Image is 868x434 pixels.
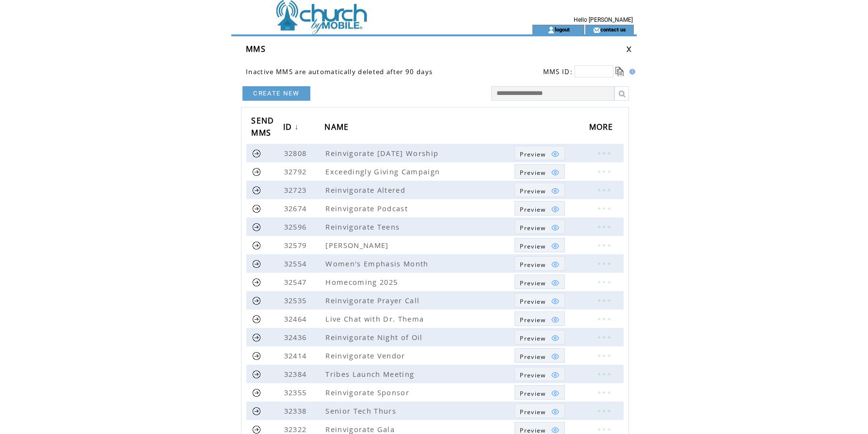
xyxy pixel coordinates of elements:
a: contact us [600,26,626,32]
span: 32464 [284,314,309,324]
span: Homecoming 2025 [325,277,400,287]
span: Tribes Launch Meeting [325,369,417,379]
a: Preview [514,275,564,289]
span: Reinvigorate Sponsor [325,387,412,397]
span: Show MMS preview [520,242,546,250]
span: Reinvigorate Teens [325,222,402,232]
a: CREATE NEW [242,86,310,101]
img: eye.png [551,371,560,379]
span: Show MMS preview [520,389,546,398]
a: Preview [514,293,564,308]
img: eye.png [551,297,560,306]
span: Reinvigorate [DATE] Worship [325,148,441,158]
span: Live Chat with Dr. Thema [325,314,426,324]
a: Preview [514,146,564,160]
img: eye.png [551,315,560,324]
span: MORE [589,119,616,137]
img: eye.png [551,168,560,177]
span: 32355 [284,387,309,397]
span: [PERSON_NAME] [325,240,391,250]
img: eye.png [551,260,560,269]
span: 32808 [284,148,309,158]
a: Preview [514,367,564,381]
span: 32554 [284,259,309,268]
span: 32579 [284,240,309,250]
span: Show MMS preview [520,371,546,379]
span: Show MMS preview [520,297,546,306]
span: Show MMS preview [520,205,546,214]
span: Show MMS preview [520,261,546,269]
span: 32436 [284,332,309,342]
span: 32596 [284,222,309,232]
a: Preview [514,164,564,179]
img: eye.png [551,242,560,250]
span: Show MMS preview [520,316,546,324]
span: Reinvigorate Altered [325,185,408,195]
img: eye.png [551,389,560,398]
img: eye.png [551,334,560,342]
a: Preview [514,256,564,271]
a: NAME [324,119,354,137]
span: 32338 [284,406,309,416]
a: logout [555,26,570,32]
a: Preview [514,183,564,197]
span: 32384 [284,369,309,379]
img: contact_us_icon.gif [593,26,600,34]
span: MMS ID: [543,67,573,76]
span: 32414 [284,351,309,360]
span: 32674 [284,203,309,213]
img: eye.png [551,279,560,287]
span: NAME [324,119,351,137]
span: Show MMS preview [520,150,546,158]
a: Preview [514,311,564,326]
span: Reinvigorate Podcast [325,203,410,213]
span: Inactive MMS are automatically deleted after 90 days [246,67,433,76]
span: Women's Emphasis Month [325,259,431,268]
span: Exceedingly Giving Campaign [325,167,442,176]
span: ID [283,119,295,137]
span: 32322 [284,424,309,434]
img: help.gif [627,69,635,75]
span: Reinvigorate Vendor [325,351,407,360]
img: eye.png [551,352,560,361]
span: 32723 [284,185,309,195]
span: 32547 [284,277,309,287]
span: Show MMS preview [520,187,546,195]
img: account_icon.gif [547,26,555,34]
span: Hello [PERSON_NAME] [574,16,633,23]
span: Reinvigorate Prayer Call [325,295,422,305]
a: Preview [514,403,564,418]
span: 32535 [284,295,309,305]
span: Show MMS preview [520,279,546,287]
a: Preview [514,348,564,363]
span: Reinvigorate Night of Oil [325,332,425,342]
span: Show MMS preview [520,408,546,416]
a: Preview [514,385,564,400]
span: Show MMS preview [520,353,546,361]
img: eye.png [551,150,560,158]
span: MMS [246,44,266,54]
img: eye.png [551,223,560,232]
span: 32792 [284,167,309,176]
a: Preview [514,238,564,252]
span: Show MMS preview [520,224,546,232]
span: Show MMS preview [520,169,546,177]
img: eye.png [551,205,560,214]
a: Preview [514,201,564,216]
a: ID↓ [283,119,302,137]
a: Preview [514,219,564,234]
a: Preview [514,330,564,344]
img: eye.png [551,407,560,416]
span: SEND MMS [251,113,274,143]
span: Senior Tech Thurs [325,406,399,416]
span: Reinvigorate Gala [325,424,397,434]
span: Show MMS preview [520,334,546,342]
img: eye.png [551,186,560,195]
